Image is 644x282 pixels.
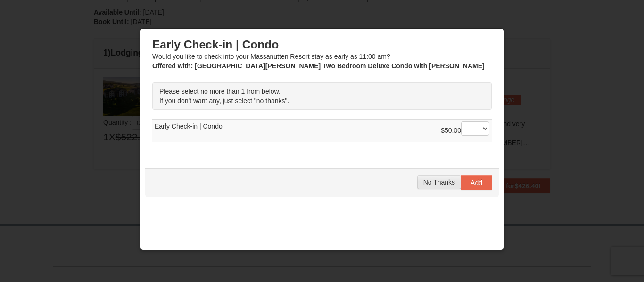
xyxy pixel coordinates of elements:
[423,178,455,186] span: No Thanks
[471,179,482,186] span: Add
[417,175,461,189] button: No Thanks
[152,38,492,52] h3: Early Check-in | Condo
[159,88,281,95] span: Please select no more than 1 from below.
[152,62,191,70] span: Offered with
[159,97,289,105] span: If you don't want any, just select "no thanks".
[152,119,492,142] td: Early Check-in | Condo
[441,121,489,140] div: $50.00
[152,62,485,70] strong: : [GEOGRAPHIC_DATA][PERSON_NAME] Two Bedroom Deluxe Condo with [PERSON_NAME]
[152,38,492,71] div: Would you like to check into your Massanutten Resort stay as early as 11:00 am?
[461,175,492,190] button: Add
